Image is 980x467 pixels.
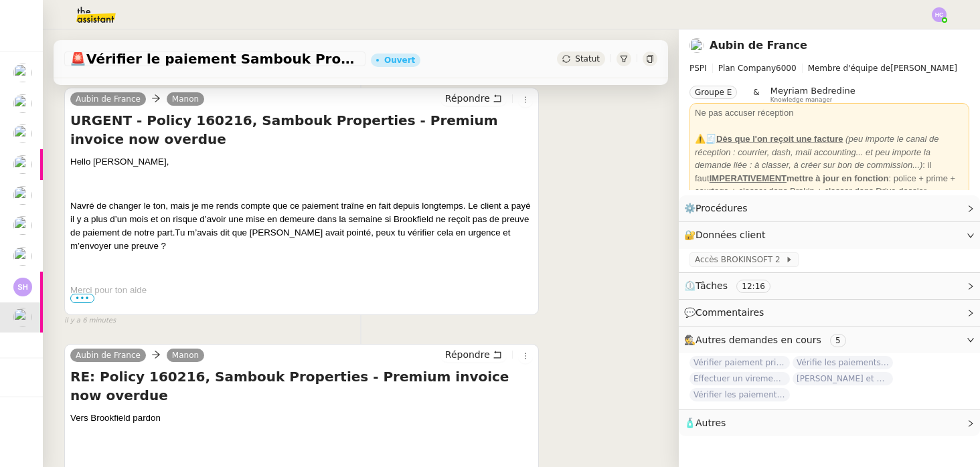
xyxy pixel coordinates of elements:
h4: RE: Policy 160216, Sambouk Properties - Premium invoice now overdue [70,367,533,405]
span: ⚙️ [684,201,754,216]
u: IMPERATIVEMENT [710,173,787,183]
strong: mettre à jour en fonction [710,173,889,183]
div: ⏲️Tâches 12:16 [679,273,980,299]
span: 🚨 [70,51,86,67]
img: users%2FSclkIUIAuBOhhDrbgjtrSikBoD03%2Favatar%2F48cbc63d-a03d-4817-b5bf-7f7aeed5f2a9 [13,308,32,326]
div: 🧴Autres [679,410,980,436]
span: & [753,86,759,103]
img: users%2Fo4K84Ijfr6OOM0fa5Hz4riIOf4g2%2Favatar%2FChatGPT%20Image%201%20aou%CC%82t%202025%2C%2010_2... [13,155,32,174]
span: Répondre [445,92,490,105]
div: Ne pas accuser réception [695,106,964,120]
img: users%2Fa6PbEmLwvGXylUqKytRPpDpAx153%2Favatar%2Ffanny.png [13,124,32,143]
span: PSPI [689,64,707,73]
span: 🔐 [684,227,771,243]
img: svg [932,7,947,22]
div: 🔐Données client [679,222,980,248]
img: users%2FKPVW5uJ7nAf2BaBJPZnFMauzfh73%2Favatar%2FDigitalCollectionThumbnailHandler.jpeg [13,216,32,235]
span: ⏲️ [684,280,782,291]
span: Vérifier les paiements reçus [689,388,790,401]
span: il y a 6 minutes [64,315,116,326]
span: ••• [70,294,94,303]
nz-tag: Groupe E [689,86,737,99]
span: 💬 [684,307,770,318]
a: Aubin de France [70,93,146,105]
span: Commentaires [696,307,764,318]
img: users%2FKPVW5uJ7nAf2BaBJPZnFMauzfh73%2Favatar%2FDigitalCollectionThumbnailHandler.jpeg [13,94,32,113]
span: Vérifier le paiement Sambouk Properties [70,52,360,66]
span: Autres demandes en cours [696,335,821,345]
span: Navré de changer le ton, mais je me rends compte que ce paiement traîne en fait depuis longtemps.... [70,201,531,251]
span: Knowledge manager [770,96,833,104]
span: Procédures [696,203,748,213]
span: [PERSON_NAME] [689,62,969,75]
span: Vérifie les paiements des primes récentes [793,356,893,369]
div: 🕵️Autres demandes en cours 5 [679,327,980,353]
em: (peu importe le canal de réception : courrier, dash, mail accounting... et peu importe la demande... [695,134,939,170]
span: Effectuer un virement urgent [689,372,790,385]
img: users%2FSclkIUIAuBOhhDrbgjtrSikBoD03%2Favatar%2F48cbc63d-a03d-4817-b5bf-7f7aeed5f2a9 [689,38,704,53]
span: Statut [575,54,600,64]
div: ⚙️Procédures [679,195,980,221]
h4: URGENT - Policy 160216, Sambouk Properties - Premium invoice now overdue [70,111,533,149]
span: Merci pour ton aide [70,285,147,295]
span: Données client [696,229,766,240]
a: Aubin de France [710,39,807,52]
span: Membre d'équipe de [808,64,891,73]
span: Vers Brookfield pardon [70,413,161,423]
span: Vérifier paiement prime police [PERSON_NAME] [689,356,790,369]
span: 🕵️ [684,335,851,345]
button: Répondre [440,347,507,362]
span: Plan Company [718,64,776,73]
u: Dès que l'on reçoit une facture [716,134,843,144]
nz-tag: 12:16 [736,280,770,293]
span: Accès BROKINSOFT 2 [695,253,785,266]
img: users%2Fo4K84Ijfr6OOM0fa5Hz4riIOf4g2%2Favatar%2FChatGPT%20Image%201%20aou%CC%82t%202025%2C%2010_2... [13,247,32,266]
div: 💬Commentaires [679,300,980,326]
span: Meyriam Bedredine [770,86,855,96]
span: Tâches [696,280,728,291]
img: users%2Fa6PbEmLwvGXylUqKytRPpDpAx153%2Favatar%2Ffanny.png [13,64,32,82]
a: Aubin de France [70,349,146,361]
app-user-label: Knowledge manager [770,86,855,103]
img: svg [13,278,32,296]
span: Autres [696,417,726,428]
span: [PERSON_NAME] et envoyer la facture à [PERSON_NAME] [793,372,893,385]
span: Répondre [445,348,490,361]
div: Ouvert [384,56,415,64]
a: Manon [167,349,204,361]
img: users%2FKPVW5uJ7nAf2BaBJPZnFMauzfh73%2Favatar%2FDigitalCollectionThumbnailHandler.jpeg [13,186,32,205]
button: Répondre [440,91,507,106]
nz-tag: 5 [830,334,846,347]
span: Hello [PERSON_NAME], [70,157,169,167]
span: 6000 [776,64,797,73]
a: Manon [167,93,204,105]
span: 🧴 [684,417,726,428]
div: ⚠️🧾 : il faut : police + prime + courtage + classer dans Brokin + classer dans Drive dossier Fact... [695,132,964,211]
